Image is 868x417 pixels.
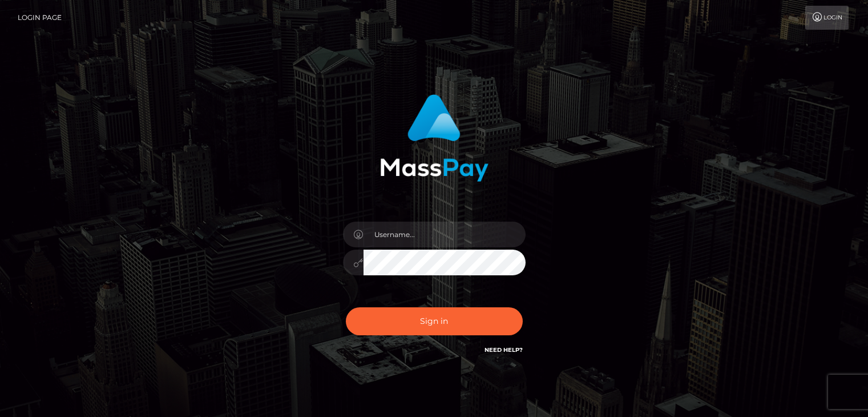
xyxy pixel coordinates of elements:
a: Login Page [18,6,62,30]
a: Login [805,6,849,30]
a: Need Help? [485,346,523,354]
img: MassPay Login [380,94,488,182]
input: Username... [364,222,526,247]
button: Sign in [346,307,523,335]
